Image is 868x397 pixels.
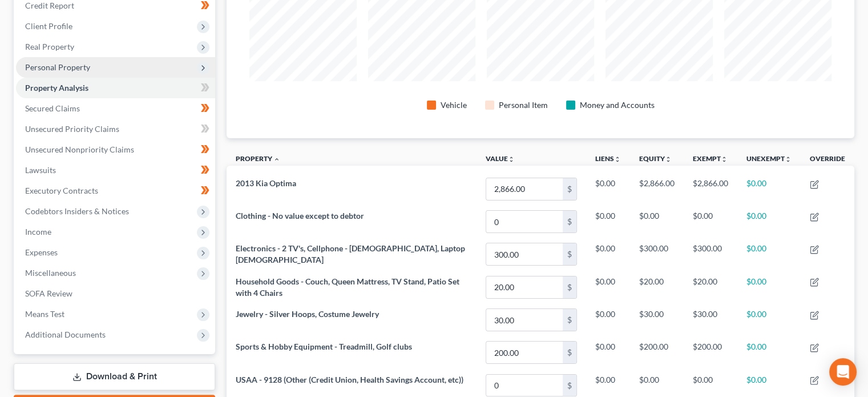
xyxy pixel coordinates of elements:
[639,154,672,163] a: Equityunfold_more
[563,342,576,363] div: $
[25,21,72,31] span: Client Profile
[684,336,737,369] td: $200.00
[25,1,74,10] span: Credit Report
[586,238,630,271] td: $0.00
[684,173,737,205] td: $2,866.00
[737,238,801,271] td: $0.00
[684,238,737,271] td: $300.00
[236,276,459,298] span: Household Goods - Couch, Queen Mattress, TV Stand, Patio Set with 4 Chairs
[25,288,72,298] span: SOFA Review
[684,206,737,238] td: $0.00
[16,160,215,181] a: Lawsuits
[508,156,515,163] i: unfold_more
[580,99,655,111] div: Money and Accounts
[25,103,80,113] span: Secured Claims
[665,156,672,163] i: unfold_more
[25,62,90,72] span: Personal Property
[25,145,134,154] span: Unsecured Nonpriority Claims
[684,304,737,336] td: $30.00
[630,238,684,271] td: $300.00
[595,154,621,163] a: Liensunfold_more
[563,375,576,396] div: $
[630,304,684,336] td: $30.00
[16,139,215,160] a: Unsecured Nonpriority Claims
[273,156,280,163] i: expand_less
[829,358,857,386] div: Open Intercom Messenger
[630,173,684,205] td: $2,866.00
[236,375,463,384] span: USAA - 9128 (Other (Credit Union, Health Savings Account, etc))
[236,342,412,351] span: Sports & Hobby Equipment - Treadmill, Golf clubs
[563,309,576,331] div: $
[563,211,576,232] div: $
[25,227,51,236] span: Income
[25,268,76,278] span: Miscellaneous
[25,124,119,134] span: Unsecured Priority Claims
[499,99,548,111] div: Personal Item
[737,206,801,238] td: $0.00
[630,336,684,369] td: $200.00
[486,154,515,163] a: Valueunfold_more
[236,309,379,319] span: Jewelry - Silver Hoops, Costume Jewelry
[737,173,801,205] td: $0.00
[25,309,64,319] span: Means Test
[746,154,792,163] a: Unexemptunfold_more
[563,178,576,200] div: $
[486,309,563,331] input: 0.00
[486,342,563,363] input: 0.00
[486,243,563,265] input: 0.00
[236,178,296,188] span: 2013 Kia Optima
[14,363,215,390] a: Download & Print
[16,98,215,119] a: Secured Claims
[486,178,563,200] input: 0.00
[16,78,215,98] a: Property Analysis
[563,276,576,298] div: $
[25,330,106,339] span: Additional Documents
[737,336,801,369] td: $0.00
[586,336,630,369] td: $0.00
[737,304,801,336] td: $0.00
[721,156,728,163] i: unfold_more
[586,271,630,303] td: $0.00
[630,206,684,238] td: $0.00
[486,375,563,396] input: 0.00
[16,181,215,201] a: Executory Contracts
[25,83,88,93] span: Property Analysis
[586,206,630,238] td: $0.00
[25,206,129,216] span: Codebtors Insiders & Notices
[630,271,684,303] td: $20.00
[236,211,364,220] span: Clothing - No value except to debtor
[737,271,801,303] td: $0.00
[684,271,737,303] td: $20.00
[441,99,467,111] div: Vehicle
[486,211,563,232] input: 0.00
[586,173,630,205] td: $0.00
[16,283,215,304] a: SOFA Review
[25,247,58,257] span: Expenses
[25,165,56,175] span: Lawsuits
[236,243,465,264] span: Electronics - 2 TV's, Cellphone - [DEMOGRAPHIC_DATA], Laptop [DEMOGRAPHIC_DATA]
[785,156,792,163] i: unfold_more
[486,276,563,298] input: 0.00
[693,154,728,163] a: Exemptunfold_more
[236,154,280,163] a: Property expand_less
[25,42,74,51] span: Real Property
[16,119,215,139] a: Unsecured Priority Claims
[614,156,621,163] i: unfold_more
[801,147,854,173] th: Override
[563,243,576,265] div: $
[25,186,98,195] span: Executory Contracts
[586,304,630,336] td: $0.00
